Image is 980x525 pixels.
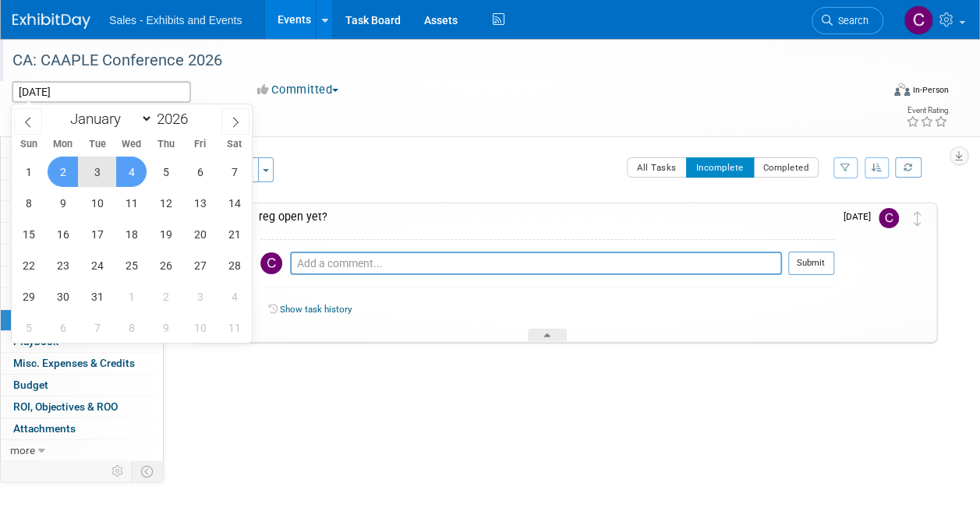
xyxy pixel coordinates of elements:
i: Move task [914,211,922,226]
span: March 4, 2026 [116,157,147,187]
img: Christine Lurz [879,208,899,228]
button: All Tasks [627,157,687,178]
img: Christine Lurz [904,5,933,35]
span: March 10, 2026 [82,188,112,218]
span: March 17, 2026 [82,219,112,249]
span: March 8, 2026 [13,188,44,218]
img: ExhibitDay [12,13,90,29]
div: Event Rating [906,107,948,115]
span: March 26, 2026 [150,250,181,280]
a: Misc. Expenses & Credits [1,353,163,374]
span: [DATE] [844,211,879,222]
span: April 6, 2026 [48,312,78,343]
a: Refresh [895,157,922,178]
span: March 29, 2026 [13,281,44,312]
span: April 3, 2026 [185,281,215,312]
span: March 13, 2026 [185,188,215,218]
span: ROI, Objectives & ROO [13,400,118,413]
span: March 1, 2026 [13,157,44,187]
span: April 11, 2026 [219,312,249,343]
span: March 28, 2026 [219,250,249,280]
span: March 2, 2026 [48,157,78,187]
span: March 23, 2026 [48,250,78,280]
span: March 5, 2026 [150,157,181,187]
span: March 15, 2026 [13,219,44,249]
button: Submit [788,252,834,275]
input: Year [153,110,200,128]
input: Event Start Date - End Date [12,81,191,103]
a: Giveaways [1,245,163,266]
div: CA: CAAPLE Conference 2026 [7,47,869,75]
a: Budget [1,375,163,396]
span: Fri [183,139,218,150]
a: Travel Reservations [1,201,163,222]
span: April 2, 2026 [150,281,181,312]
span: April 10, 2026 [185,312,215,343]
select: Month [63,109,153,129]
span: Tue [80,139,115,150]
span: March 31, 2026 [82,281,112,312]
span: March 11, 2026 [116,188,147,218]
img: Christine Lurz [260,252,282,274]
a: Shipments [1,266,163,287]
span: March 22, 2026 [13,250,44,280]
span: March 19, 2026 [150,219,181,249]
span: March 3, 2026 [82,157,112,187]
span: March 30, 2026 [48,281,78,312]
span: March 7, 2026 [219,157,249,187]
span: March 27, 2026 [185,250,215,280]
a: Playbook [1,331,163,352]
span: April 4, 2026 [219,281,249,312]
span: March 12, 2026 [150,188,181,218]
span: March 21, 2026 [219,219,249,249]
span: April 9, 2026 [150,312,181,343]
span: Budget [13,379,48,391]
span: Thu [149,139,183,150]
span: March 24, 2026 [82,250,112,280]
a: Booth [1,158,163,179]
a: ROI, Objectives & ROO [1,396,163,418]
td: Toggle Event Tabs [132,461,164,481]
span: Sun [12,139,46,150]
span: Wed [115,139,149,150]
span: March 18, 2026 [116,219,147,249]
td: Personalize Event Tab Strip [104,461,132,481]
a: Event Information [1,136,163,157]
a: Asset Reservations [1,223,163,244]
span: March 9, 2026 [48,188,78,218]
a: Show task history [280,304,352,315]
span: Sales - Exhibits and Events [109,14,242,26]
span: April 8, 2026 [116,312,147,343]
span: April 5, 2026 [13,312,44,343]
span: April 7, 2026 [82,312,112,343]
a: Tasks0% [1,310,163,331]
a: Sponsorships [1,288,163,309]
button: Completed [753,157,819,178]
span: April 1, 2026 [116,281,147,312]
button: Incomplete [686,157,754,178]
img: Format-Inperson.png [894,83,910,96]
button: Committed [252,82,345,98]
span: Search [833,15,869,26]
div: Event Format [812,81,949,104]
span: March 6, 2026 [185,157,215,187]
a: Staff [1,180,163,201]
div: In-Person [912,84,949,96]
span: March 25, 2026 [116,250,147,280]
a: Search [812,7,883,34]
span: March 16, 2026 [48,219,78,249]
a: more [1,440,163,461]
span: Mon [46,139,80,150]
span: more [10,444,35,456]
span: March 14, 2026 [219,188,249,218]
span: March 20, 2026 [185,219,215,249]
span: Sat [218,139,252,150]
span: Attachments [13,422,76,435]
div: reg open yet? [251,203,834,230]
a: Attachments [1,418,163,439]
span: Misc. Expenses & Credits [13,357,135,369]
